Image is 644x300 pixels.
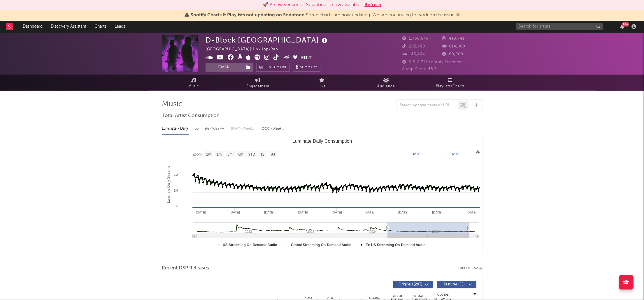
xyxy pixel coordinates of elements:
[364,211,375,214] text: [DATE]
[162,75,226,91] a: Music
[365,243,425,247] text: Ex-US Streaming On-Demand Audio
[293,63,320,72] button: Summary
[206,46,285,53] div: [GEOGRAPHIC_DATA] | Hip-Hop/Rap
[223,243,277,247] text: US Streaming On-Demand Audio
[436,83,465,90] span: Playlists/Charts
[90,21,110,32] a: Charts
[196,211,206,214] text: [DATE]
[432,211,442,214] text: [DATE]
[271,152,275,156] text: All
[206,63,242,72] button: Track
[193,152,202,156] text: Zoom
[291,243,351,247] text: Global Streaming On-Demand Audio
[110,21,129,32] a: Leads
[331,211,342,214] text: [DATE]
[162,136,482,253] svg: Luminate Daily Consumption
[292,139,352,144] text: Luminate Daily Consumption
[450,152,461,156] text: [DATE]
[162,112,220,119] span: Total Artist Consumption
[441,283,468,286] span: Features ( 55 )
[229,211,240,214] text: [DATE]
[458,267,482,270] button: Export CSV
[206,35,329,45] div: D-Block [GEOGRAPHIC_DATA]
[260,152,264,156] text: 1y
[377,83,395,90] span: Audience
[246,83,270,90] span: Engagement
[19,21,47,32] a: Dashboard
[162,124,189,134] div: Luminate - Daily
[248,152,255,156] text: YTD
[300,66,317,69] span: Summary
[402,45,425,48] span: 205,700
[263,1,362,8] div: 🚀 A new version of Sodatone is now available.
[173,189,178,192] text: 1M
[402,60,463,64] span: 9,518,711 Monthly Listeners
[191,13,455,17] span: : Some charts are now updating. We are continuing to work on the issue
[176,204,178,208] text: 0
[256,63,290,72] a: Benchmark
[264,211,274,214] text: [DATE]
[298,211,308,214] text: [DATE]
[397,103,458,108] input: Search by song name or URL
[301,54,312,62] button: Edit
[442,52,463,56] span: 60,000
[262,124,285,134] div: OCC - Weekly
[622,22,629,27] div: 99 +
[47,21,90,32] a: Discovery Assistant
[402,67,437,71] span: Jump Score: 48.7
[238,152,243,156] text: 6m
[402,37,428,40] span: 1,760,576
[397,283,424,286] span: Originals ( 203 )
[620,24,624,29] button: 99+
[318,83,326,90] span: Live
[264,64,287,71] span: Benchmark
[393,281,433,288] button: Originals(203)
[188,83,199,90] span: Music
[290,75,354,91] a: Live
[227,152,232,156] text: 3m
[191,13,304,17] span: Spotify Charts & Playlists not updating on Sodatone
[398,211,408,214] text: [DATE]
[226,75,290,91] a: Engagement
[466,211,477,214] text: [DATE]
[173,173,178,177] text: 2M
[206,152,211,156] text: 1w
[418,75,482,91] a: Playlists/Charts
[437,281,476,288] button: Features(55)
[410,152,422,156] text: [DATE]
[162,265,209,272] span: Recent DSP Releases
[456,13,460,17] span: Dismiss
[194,124,225,134] div: Luminate - Weekly
[402,52,425,56] span: 143,464
[217,152,222,156] text: 1m
[442,45,465,48] span: 614,000
[442,37,464,40] span: 419,741
[516,23,603,30] input: Search for artists
[440,152,443,156] text: →
[354,75,418,91] a: Audience
[166,166,170,203] text: Luminate Daily Streams
[364,1,381,8] button: Refresh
